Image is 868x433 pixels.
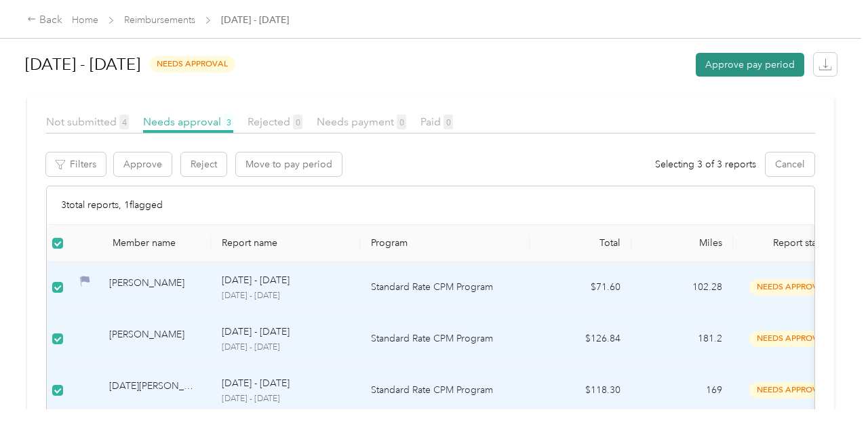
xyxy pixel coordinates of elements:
[371,383,519,398] p: Standard Rate CPM Program
[47,186,814,225] div: 3 total reports, 1 flagged
[222,325,290,339] p: [DATE] - [DATE]
[540,237,620,249] div: Total
[114,152,172,176] button: Approve
[360,262,530,314] td: Standard Rate CPM Program
[360,365,530,417] td: Standard Rate CPM Program
[222,376,290,391] p: [DATE] - [DATE]
[749,279,835,295] span: needs approval
[211,225,360,262] th: Report name
[360,225,530,262] th: Program
[696,53,804,77] button: Approve pay period
[221,13,289,27] span: [DATE] - [DATE]
[744,237,858,249] span: Report status
[530,262,631,314] td: $71.60
[631,365,733,417] td: 169
[530,314,631,365] td: $126.84
[655,157,756,171] span: Selecting 3 of 3 reports
[150,56,235,72] span: needs approval
[443,115,453,129] span: 0
[248,115,302,128] span: Rejected
[749,382,835,398] span: needs approval
[631,314,733,365] td: 181.2
[109,276,200,300] div: [PERSON_NAME]
[143,115,233,128] span: Needs approval
[749,331,835,346] span: needs approval
[119,115,129,129] span: 4
[109,379,200,403] div: [DATE][PERSON_NAME]
[631,262,733,314] td: 102.28
[46,152,106,176] button: Filters
[530,365,631,417] td: $118.30
[766,152,814,176] button: Cancel
[420,115,453,128] span: Paid
[360,314,530,365] td: Standard Rate CPM Program
[371,280,519,295] p: Standard Rate CPM Program
[222,273,290,288] p: [DATE] - [DATE]
[792,357,868,433] iframe: Everlance-gr Chat Button Frame
[222,342,349,354] p: [DATE] - [DATE]
[642,237,722,249] div: Miles
[113,237,200,249] div: Member name
[68,225,211,262] th: Member name
[46,115,129,128] span: Not submitted
[317,115,406,128] span: Needs payment
[181,152,226,176] button: Reject
[371,331,519,346] p: Standard Rate CPM Program
[124,14,195,26] a: Reimbursements
[222,290,349,302] p: [DATE] - [DATE]
[236,152,342,176] button: Move to pay period
[224,115,233,129] span: 3
[109,327,200,351] div: [PERSON_NAME]
[27,12,62,28] div: Back
[293,115,302,129] span: 0
[25,48,140,81] h1: [DATE] - [DATE]
[72,14,98,26] a: Home
[397,115,406,129] span: 0
[222,393,349,405] p: [DATE] - [DATE]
